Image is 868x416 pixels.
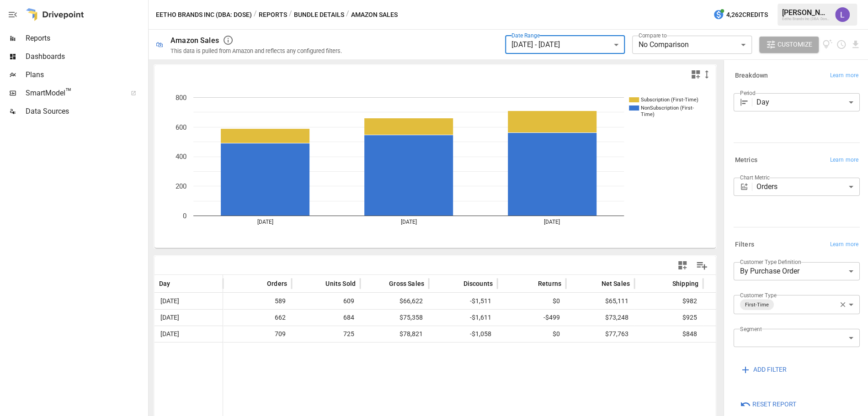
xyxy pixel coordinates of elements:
button: Schedule report [836,39,847,50]
button: Download report [850,39,861,50]
span: 609 [296,293,356,309]
span: $75,358 [365,310,424,326]
span: [DATE] [159,310,218,326]
button: Manage Columns [692,255,712,276]
label: Customer Type [740,291,777,299]
text: Time) [641,111,655,117]
span: Learn more [830,240,858,249]
span: $73,248 [570,310,630,326]
div: Amazon Sales [170,36,219,45]
span: $66,622 [365,293,424,309]
text: [DATE] [257,219,273,225]
span: $925 [639,310,698,326]
button: Reports [259,9,287,21]
span: Learn more [830,156,858,165]
span: Plans [26,69,146,80]
text: 0 [183,212,186,220]
div: Eetho Brands Inc (DBA: Dose) [782,17,830,21]
span: Discounts [463,279,493,288]
span: Day [159,279,170,288]
span: $0 [502,293,561,309]
text: 200 [176,182,186,190]
span: Net Sales [601,279,630,288]
span: Units Sold [325,279,356,288]
button: Sort [449,277,462,290]
div: / [289,9,292,21]
span: 662 [228,310,287,326]
button: Lindsay North [830,2,855,27]
span: 725 [296,326,356,342]
label: Period [740,89,756,97]
button: 4,262Credits [709,6,772,23]
span: ADD FILTER [753,364,787,375]
label: Compare to [639,32,667,39]
div: No Comparison [632,36,752,54]
span: -$1,611 [433,310,493,326]
span: $77,763 [570,326,630,342]
button: Sort [375,277,388,290]
div: [DATE] - [DATE] [505,36,625,54]
span: $0 [502,326,561,342]
span: Reports [26,33,146,44]
span: 709 [228,326,287,342]
text: [DATE] [401,219,417,225]
text: [DATE] [544,219,560,225]
button: Sort [312,277,325,290]
span: [DATE] [159,293,218,309]
label: Chart Metric [740,174,770,181]
span: $982 [639,293,698,309]
span: $65,111 [570,293,630,309]
button: Sort [587,277,600,290]
text: 400 [176,153,186,161]
span: -$1,511 [433,293,493,309]
span: 4,262 Credits [726,9,768,21]
span: Gross Sales [389,279,424,288]
label: Date Range [511,32,540,39]
button: Sort [171,277,184,290]
span: 684 [296,310,356,326]
text: Subscription (First-Time) [641,97,698,103]
span: Returns [538,279,561,288]
button: View documentation [822,37,833,53]
span: SmartModel [26,88,121,99]
span: -$1,058 [433,326,493,342]
button: Sort [253,277,266,290]
div: Orders [756,178,860,196]
span: Customize [777,39,812,50]
div: Day [756,93,860,111]
span: Orders [267,279,287,288]
button: Reset Report [734,396,803,412]
span: 589 [228,293,287,309]
span: Learn more [830,71,858,80]
button: Sort [524,277,537,290]
span: $26 [708,310,767,326]
button: Bundle Details [294,9,344,21]
text: NonSubscription (First- [641,105,694,111]
h6: Metrics [735,155,757,165]
span: Shipping [672,279,698,288]
h6: Filters [735,240,754,250]
button: Customize [759,37,819,53]
h6: Breakdown [735,71,768,81]
div: 🛍 [156,40,163,49]
span: First-Time [741,300,772,310]
svg: A chart. [154,84,707,248]
text: 600 [176,123,186,132]
div: By Purchase Order [734,262,860,280]
span: ™ [65,86,72,98]
span: $0 [708,293,767,309]
label: Customer Type Definition [740,258,801,266]
div: / [346,9,349,21]
text: 800 [176,94,186,102]
label: Segment [740,325,761,333]
button: Sort [659,277,671,290]
span: Dashboards [26,51,146,62]
button: ADD FILTER [734,362,793,378]
span: -$499 [502,310,561,326]
span: [DATE] [159,326,218,342]
div: / [254,9,257,21]
span: Reset Report [752,399,796,410]
img: Lindsay North [835,7,850,22]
